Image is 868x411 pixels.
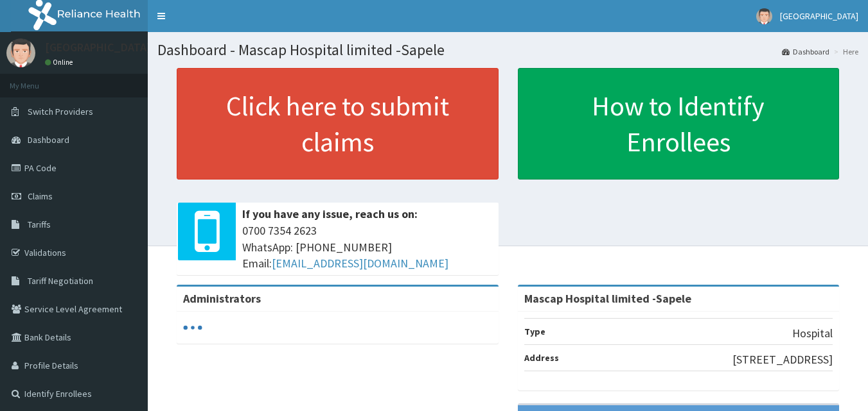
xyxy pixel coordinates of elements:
[45,58,76,67] a: Online
[524,291,691,306] strong: Mascap Hospital limited -Sapele
[183,291,261,306] b: Administrators
[272,256,448,271] a: [EMAIL_ADDRESS][DOMAIN_NAME]
[242,222,492,272] span: 0700 7354 2623 WhatsApp: [PHONE_NUMBER] Email:
[177,68,499,180] a: Click here to submit claims
[756,8,772,24] img: User Image
[242,206,418,221] b: If you have any issue, reach us on:
[782,46,829,57] a: Dashboard
[518,68,840,180] a: How to Identify Enrollees
[28,134,69,146] span: Dashboard
[524,326,545,337] b: Type
[831,46,858,57] li: Here
[28,275,93,287] span: Tariff Negotiation
[6,38,35,67] img: User Image
[157,42,858,58] h1: Dashboard - Mascap Hospital limited -Sapele
[28,190,53,202] span: Claims
[183,318,202,337] svg: audio-loading
[28,106,93,117] span: Switch Providers
[780,10,858,22] span: [GEOGRAPHIC_DATA]
[45,42,151,53] p: [GEOGRAPHIC_DATA]
[524,352,559,364] b: Address
[732,351,833,368] p: [STREET_ADDRESS]
[792,325,833,342] p: Hospital
[28,219,51,230] span: Tariffs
